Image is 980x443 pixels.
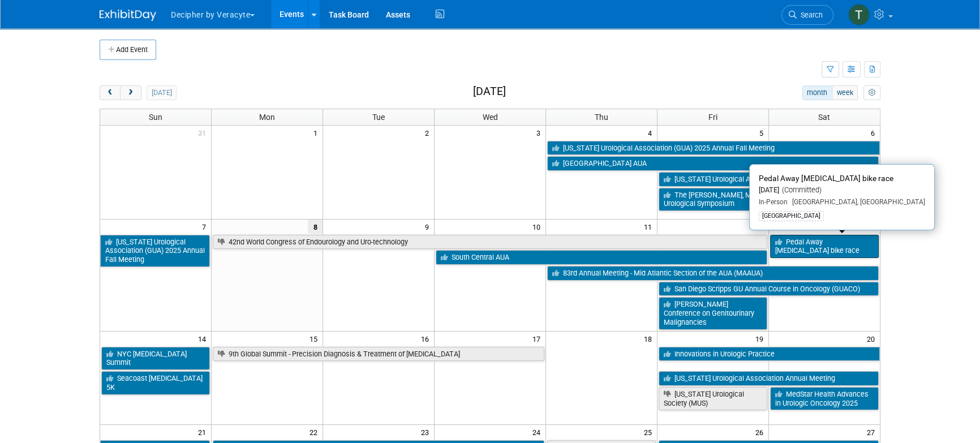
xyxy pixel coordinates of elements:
[259,113,275,122] span: Mon
[759,186,925,195] div: [DATE]
[147,85,177,100] button: [DATE]
[659,297,767,329] a: [PERSON_NAME] Conference on Genitourinary Malignancies
[531,220,545,234] span: 10
[788,198,925,206] span: [GEOGRAPHIC_DATA], [GEOGRAPHIC_DATA]
[308,425,323,439] span: 22
[647,126,657,140] span: 4
[197,126,211,140] span: 31
[482,113,497,122] span: Wed
[758,126,768,140] span: 5
[643,332,657,346] span: 18
[848,4,870,25] img: Tony Alvarado
[754,332,768,346] span: 19
[547,156,879,171] a: [GEOGRAPHIC_DATA] AUA
[870,126,880,140] span: 6
[759,211,824,221] div: [GEOGRAPHIC_DATA]
[424,126,434,140] span: 2
[101,371,210,394] a: Seacoast [MEDICAL_DATA] 5K
[759,174,893,183] span: Pedal Away [MEDICAL_DATA] bike race
[759,198,788,206] span: In-Person
[420,332,434,346] span: 16
[708,113,717,122] span: Fri
[100,10,156,21] img: ExhibitDay
[100,40,156,60] button: Add Event
[535,126,545,140] span: 3
[659,282,879,296] a: San Diego Scripps GU Annual Course in Oncology (GUACO)
[308,332,323,346] span: 15
[659,172,879,187] a: [US_STATE] Urological Association
[754,425,768,439] span: 26
[120,85,141,100] button: next
[197,425,211,439] span: 21
[312,126,323,140] span: 1
[659,371,879,386] a: [US_STATE] Urological Association Annual Meeting
[818,113,830,122] span: Sat
[770,235,879,258] a: Pedal Away [MEDICAL_DATA] bike race
[866,332,880,346] span: 20
[866,425,880,439] span: 27
[781,5,833,25] a: Search
[595,113,608,122] span: Thu
[863,85,880,100] button: myCustomButton
[424,220,434,234] span: 9
[531,332,545,346] span: 17
[547,266,879,281] a: 83rd Annual Meeting - Mid Atlantic Section of the AUA (MAAUA)
[659,387,767,410] a: [US_STATE] Urological Society (MUS)
[779,186,822,194] span: (Committed)
[308,220,323,234] span: 8
[770,387,879,410] a: MedStar Health Advances in Urologic Oncology 2025
[659,188,767,211] a: The [PERSON_NAME], MD Urological Symposium
[802,85,832,100] button: month
[100,85,121,100] button: prev
[643,425,657,439] span: 25
[832,85,858,100] button: week
[149,113,162,122] span: Sun
[531,425,545,439] span: 24
[197,332,211,346] span: 14
[201,220,211,234] span: 7
[473,85,506,98] h2: [DATE]
[100,235,210,267] a: [US_STATE] Urological Association (GUA) 2025 Annual Fall Meeting
[213,347,544,362] a: 9th Global Summit - Precision Diagnosis & Treatment of [MEDICAL_DATA]
[213,235,767,250] a: 42nd World Congress of Endourology and Uro-technology
[436,250,767,265] a: South Central AUA
[797,11,823,19] span: Search
[547,141,880,156] a: [US_STATE] Urological Association (GUA) 2025 Annual Fall Meeting
[659,347,880,362] a: Innovations in Urologic Practice
[372,113,385,122] span: Tue
[101,347,210,370] a: NYC [MEDICAL_DATA] Summit
[420,425,434,439] span: 23
[643,220,657,234] span: 11
[868,89,875,97] i: Personalize Calendar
